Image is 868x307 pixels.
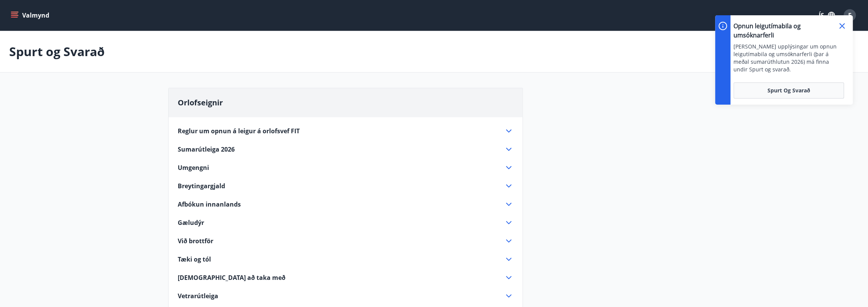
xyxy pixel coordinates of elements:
[178,255,211,263] span: Tæki og tól
[840,6,859,24] button: E
[178,163,209,172] span: Umgengni
[178,200,241,208] span: Afbókun innanlands
[178,236,513,246] div: Við brottför
[178,218,513,227] div: Gæludýr
[733,43,837,73] p: [PERSON_NAME] upplýsingar um opnun leigutímabila og umsóknarferli (þar á meðal sumarúthlutun 2026...
[178,127,300,135] span: Reglur um opnun á leigur á orlofsvef FIT
[178,145,235,153] span: Sumarútleiga 2026
[9,43,105,60] p: Spurt og Svarað
[178,163,513,172] div: Umgengni
[178,200,513,209] div: Afbókun innanlands
[767,87,810,94] span: Spurt og Svarað
[814,8,839,22] button: ÍS
[178,145,513,154] div: Sumarútleiga 2026
[178,182,225,190] span: Breytingargjald
[178,97,223,108] span: Orlofseignir
[178,218,204,227] span: Gæludýr
[178,291,513,301] div: Vetrarútleiga
[178,255,513,264] div: Tæki og tól
[178,237,213,245] span: Við brottför
[733,21,837,40] p: Opnun leigutímabila og umsóknarferli
[178,273,286,282] span: [DEMOGRAPHIC_DATA] að taka með
[848,11,852,19] span: E
[9,8,52,22] button: menu
[733,82,844,99] button: Spurt og Svarað
[178,273,513,282] div: [DEMOGRAPHIC_DATA] að taka með
[178,181,513,191] div: Breytingargjald
[178,126,513,136] div: Reglur um opnun á leigur á orlofsvef FIT
[178,292,218,300] span: Vetrarútleiga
